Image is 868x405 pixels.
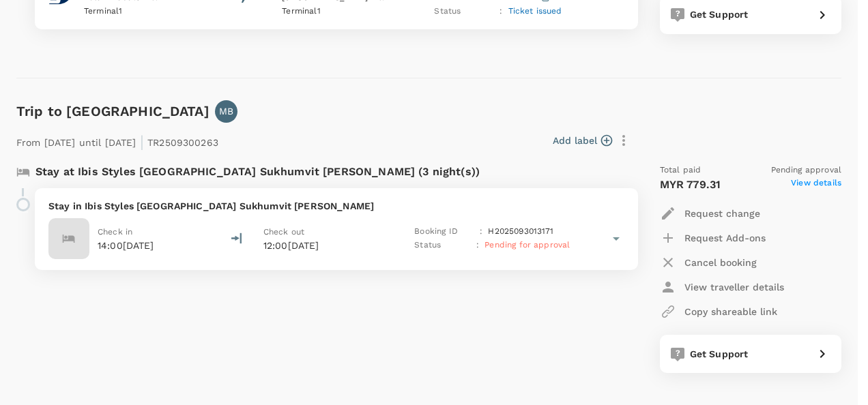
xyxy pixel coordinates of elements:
[488,225,553,239] p: H2025093013171
[263,227,304,237] span: Check out
[434,5,494,18] p: Status
[219,104,233,118] p: MB
[84,5,207,18] p: Terminal 1
[684,280,784,294] p: View traveller details
[684,231,766,245] p: Request Add-ons
[684,207,760,220] p: Request change
[16,128,218,153] p: From [DATE] until [DATE] TR2509300263
[414,239,471,252] p: Status
[684,305,777,318] p: Copy shareable link
[660,164,701,177] span: Total paid
[140,132,144,151] span: |
[476,239,479,252] p: :
[16,100,209,122] h6: Trip to [GEOGRAPHIC_DATA]
[684,256,757,269] p: Cancel booking
[690,348,749,359] span: Get Support
[690,9,749,20] span: Get Support
[484,240,570,250] span: Pending for approval
[35,164,480,180] p: Stay at Ibis Styles [GEOGRAPHIC_DATA] Sukhumvit [PERSON_NAME] (3 night(s))
[791,177,841,193] span: View details
[771,164,841,177] span: Pending approval
[553,134,612,147] button: Add label
[263,239,393,252] p: 12:00[DATE]
[98,227,132,237] span: Check in
[414,225,474,239] p: Booking ID
[282,5,405,18] p: Terminal 1
[508,6,562,16] span: Ticket issued
[660,177,721,193] p: MYR 779.31
[98,239,154,252] p: 14:00[DATE]
[500,5,502,18] p: :
[480,225,482,239] p: :
[48,199,624,213] p: Stay in Ibis Styles [GEOGRAPHIC_DATA] Sukhumvit [PERSON_NAME]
